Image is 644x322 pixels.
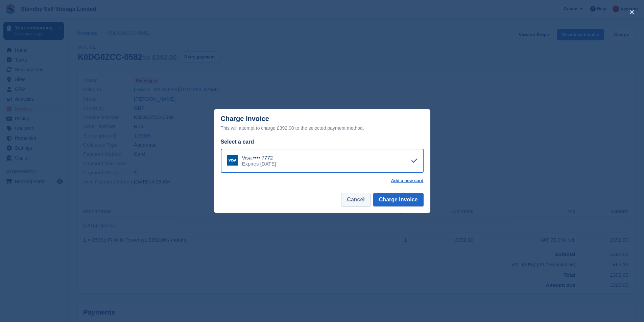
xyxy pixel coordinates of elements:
div: Visa •••• 7772 [242,155,276,161]
img: Visa Logo [227,155,238,166]
button: close [626,7,637,18]
a: Add a new card [391,178,423,183]
div: Expires [DATE] [242,161,276,167]
button: Cancel [341,193,370,206]
div: This will attempt to charge £392.00 to the selected payment method. [221,124,424,132]
div: Charge Invoice [221,115,424,132]
div: Select a card [221,138,424,146]
button: Charge Invoice [373,193,424,206]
